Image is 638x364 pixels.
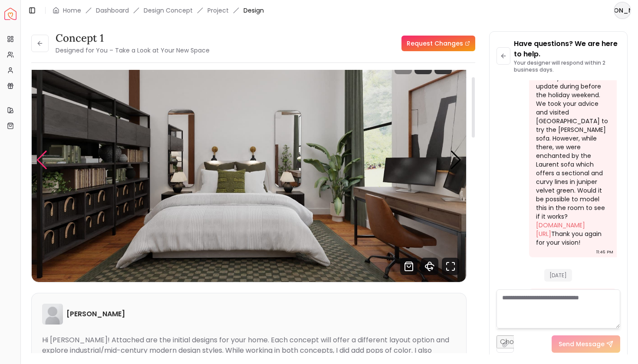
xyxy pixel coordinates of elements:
[32,38,466,282] img: Design Render 1
[32,38,466,282] div: Carousel
[421,258,438,275] svg: 360 View
[614,2,631,19] button: [PERSON_NAME]
[66,309,125,319] h6: [PERSON_NAME]
[96,6,129,15] a: Dashboard
[400,258,418,275] svg: Shop Products from this design
[450,151,462,170] div: Next slide
[56,46,210,55] small: Designed for You – Take a Look at Your New Space
[243,6,264,15] span: Design
[42,304,63,325] img: Heather Wise
[144,6,193,15] li: Design Concept
[514,39,620,59] p: Have questions? We are here to help.
[207,6,229,15] a: Project
[53,6,264,15] nav: breadcrumb
[536,221,585,238] a: [DOMAIN_NAME][URL]
[596,248,613,256] div: 11:46 PM
[4,8,16,20] img: Spacejoy Logo
[615,3,630,18] span: [PERSON_NAME]
[401,36,475,51] a: Request Changes
[4,8,16,20] a: Spacejoy
[63,6,81,15] a: Home
[544,269,572,282] span: [DATE]
[442,258,459,275] svg: Fullscreen
[56,31,210,45] h3: Concept 1
[514,59,620,73] p: Your designer will respond within 2 business days.
[36,151,48,170] div: Previous slide
[32,38,466,282] div: 1 / 7
[536,56,608,247] div: Hello [PERSON_NAME]! Thank you for the update during before the holiday weekend. We took your adv...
